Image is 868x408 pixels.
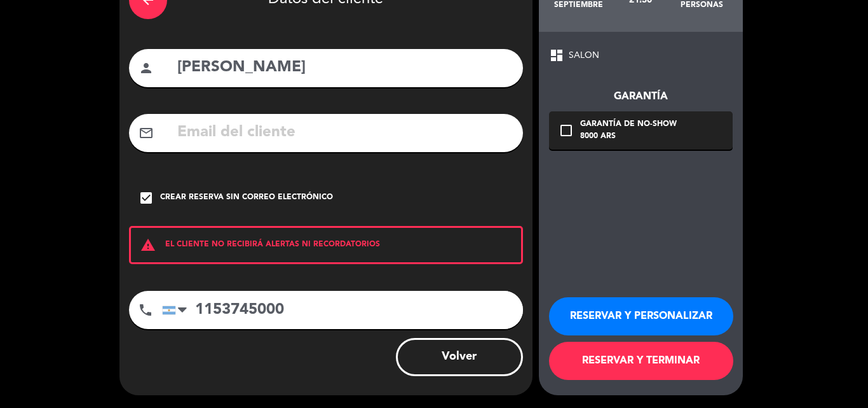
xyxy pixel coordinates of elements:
div: Garantía [549,88,733,105]
i: person [139,60,154,76]
button: Volver [396,338,523,376]
input: Email del cliente [176,120,513,146]
i: check_box [139,190,154,206]
button: RESERVAR Y PERSONALIZAR [549,297,733,335]
div: Argentina: +54 [163,292,192,328]
span: SALON [569,48,599,63]
input: Número de teléfono... [162,291,523,329]
div: Crear reserva sin correo electrónico [160,192,333,204]
span: dashboard [549,48,564,63]
div: Garantía de no-show [580,118,677,131]
i: warning [131,237,165,253]
div: EL CLIENTE NO RECIBIRÁ ALERTAS NI RECORDATORIOS [129,226,523,264]
i: mail_outline [139,125,154,141]
button: RESERVAR Y TERMINAR [549,342,733,380]
div: 8000 ARS [580,130,677,143]
input: Nombre del cliente [176,55,513,81]
i: phone [138,302,153,318]
i: check_box_outline_blank [559,123,574,138]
